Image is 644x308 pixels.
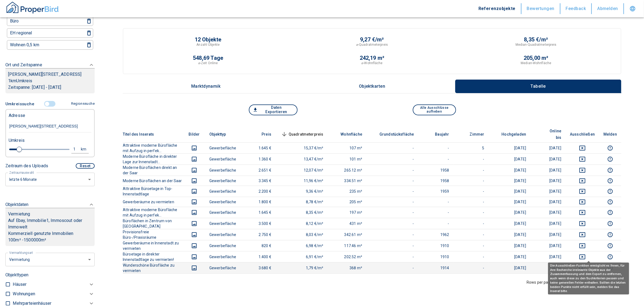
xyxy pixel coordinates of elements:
button: report this listing [603,254,617,260]
th: Provisionsfreie Büro-/Praxisräume [123,229,183,240]
p: ⌀-Wohnfläche [361,61,382,65]
td: - [454,251,489,262]
span: Hochgeladen [493,131,526,137]
p: Wohnen 0,5 km [10,43,39,47]
button: deselect this listing [570,156,595,162]
p: 1 km Umkreis [8,78,92,84]
th: Moderne Büroflächen an der Saar [123,176,183,186]
button: images [188,209,201,216]
p: Kommerziell genutzte Immobilien [8,230,92,237]
td: [DATE] [530,251,566,262]
p: Mehrparteienhäuser [13,300,51,307]
p: Zeitraum des Uploads [5,163,48,169]
button: report this listing [603,156,617,162]
th: Melden [599,126,621,143]
td: 1.645 € [240,207,276,218]
td: 334.51 m² [328,176,366,186]
td: 202.52 m² [328,251,366,262]
p: Median-Wohnfläche [521,61,551,65]
button: Alle Ausschlüsse aufheben [413,104,456,115]
td: [DATE] [530,218,566,229]
p: ⌀-Quadratmeterpreis [356,42,388,47]
button: report this listing [603,167,617,173]
span: Preis [253,131,271,137]
th: Büroetage in direkter Innenstadtlage zu vermieten! [123,251,183,262]
td: Gewerbefläche [205,207,240,218]
th: Wunderschöne Bürofläche zu vermieten [123,262,183,273]
td: 6,98 €/m² [276,240,328,251]
td: Gewerbefläche [205,176,240,186]
button: images [188,243,201,249]
p: Anzahl Objekte [196,42,220,47]
button: images [188,156,201,162]
button: deselect this listing [570,243,595,249]
button: images [188,231,201,238]
p: Objektdaten [5,201,29,208]
th: Attraktive moderne Bürofläche mit Aufzug in perfek... [123,142,183,153]
p: 8,35 €/m² [524,37,548,42]
td: - [366,165,418,176]
td: [DATE] [489,186,531,197]
td: 5 [454,142,489,153]
p: Vermietung [8,211,30,217]
span: Wohnfläche [332,131,362,137]
td: 1914 [418,262,454,273]
td: Gewerbefläche [205,229,240,240]
td: Gewerbefläche [205,251,240,262]
th: Gewerberäume zu vermieten [123,197,183,207]
td: 2.750 € [240,229,276,240]
td: [DATE] [489,262,531,273]
td: [DATE] [530,197,566,207]
td: 368 m² [328,262,366,273]
td: 8,35 €/m² [276,207,328,218]
div: km [82,146,87,153]
td: [DATE] [489,142,531,153]
td: - [418,197,454,207]
td: - [366,153,418,165]
button: deselect this listing [570,178,595,184]
td: Gewerbefläche [205,165,240,176]
td: 2.200 € [240,186,276,197]
p: [PERSON_NAME][STREET_ADDRESS] [8,71,92,78]
td: [DATE] [489,165,531,176]
td: 1959 [418,186,454,197]
div: letzte 6 Monate [5,172,95,186]
td: - [454,262,489,273]
td: - [366,186,418,197]
button: deselect this listing [570,145,595,151]
button: deselect this listing [570,188,595,195]
th: Ausschließen [566,126,599,143]
td: 1.800 € [240,197,276,207]
img: ProperBird Logo and Home Button [5,1,60,14]
td: 265.12 m² [328,165,366,176]
td: [DATE] [489,240,531,251]
button: deselect this listing [570,167,595,173]
td: 1958 [418,165,454,176]
td: - [366,142,418,153]
td: - [366,207,418,218]
p: Objekttypen [5,272,95,278]
span: Quadratmeterpreis [280,131,323,137]
td: 2.651 € [240,165,276,176]
td: [DATE] [530,240,566,251]
button: Regionssuche [69,99,95,109]
td: - [366,229,418,240]
button: images [188,220,201,227]
button: Daten Exportieren [249,104,298,115]
td: 117.46 m² [328,240,366,251]
button: ProperBird Logo and Home Button [5,1,60,17]
button: deselect this listing [570,220,595,227]
button: images [188,265,201,271]
span: Grundstücksfläche [371,131,414,137]
td: 101 m² [328,153,366,165]
td: 3.680 € [240,262,276,273]
td: - [454,207,489,218]
p: Adresse [9,112,25,119]
td: - [454,153,489,165]
span: Baujahr [426,131,449,137]
td: [DATE] [489,153,531,165]
div: Wohnungen [13,289,95,299]
td: - [366,218,418,229]
p: Umkreis [9,137,25,144]
p: EH regional [10,31,32,35]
